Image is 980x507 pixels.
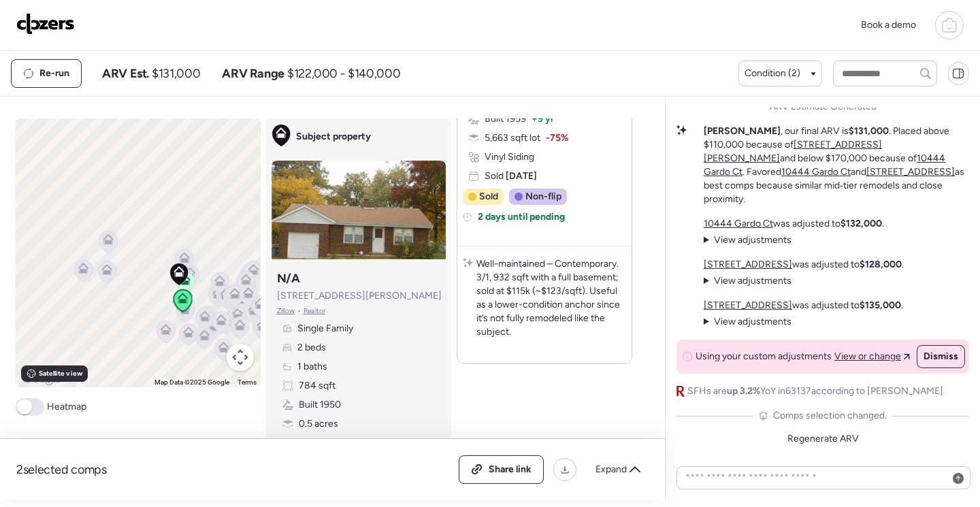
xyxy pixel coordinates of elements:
[834,350,901,363] span: View or change
[860,299,901,311] strong: $135,000
[704,274,791,288] summary: View adjustments
[485,169,537,183] span: Sold
[299,417,338,431] span: 0.5 acres
[297,341,326,355] span: 2 beds
[19,370,64,387] a: Open this area in Google Maps (opens a new window)
[745,67,800,80] span: Condition (2)
[47,400,86,414] span: Heatmap
[476,257,626,339] p: Well-maintained – Contemporary. 3/1, 932 sqft with a full basement; sold at $115k (~$123/sqft). U...
[704,258,904,272] p: was adjusted to .
[704,299,903,312] p: was adjusted to .
[696,350,832,363] span: Using your custom adjustments
[297,306,301,316] span: •
[532,112,554,126] span: + 9 yr
[687,385,943,398] span: SFHs are YoY in 63137 according to [PERSON_NAME]
[704,259,792,270] a: [STREET_ADDRESS]
[299,436,330,450] span: Garage
[154,378,229,386] span: Map Data ©2025 Google
[704,217,884,231] p: was adjusted to .
[296,130,371,144] span: Subject property
[834,350,910,363] a: View or change
[787,433,859,444] span: Regenerate ARV
[277,306,295,316] span: Zillow
[861,19,916,31] span: Book a demo
[704,233,791,247] summary: View adjustments
[704,125,969,206] p: , our final ARV is . Placed above $110,000 because of and below $170,000 because of . Favored and...
[39,67,69,80] span: Re-run
[299,398,341,412] span: Built 1950
[297,322,353,336] span: Single Family
[714,316,791,327] span: View adjustments
[485,150,534,164] span: Vinyl Siding
[840,218,882,229] strong: $132,000
[525,190,561,203] span: Non-flip
[704,218,773,229] a: 10444 Gardo Ct
[297,360,327,374] span: 1 baths
[860,259,902,270] strong: $128,000
[704,125,781,137] strong: [PERSON_NAME]
[546,131,568,145] span: -75%
[238,378,257,386] a: Terms (opens in new tab)
[714,234,791,246] span: View adjustments
[924,350,958,363] span: Dismiss
[485,112,526,126] span: Built 1959
[39,368,82,379] span: Satellite view
[16,13,75,35] img: Logo
[773,409,887,423] span: Comps selection changed.
[704,299,792,311] a: [STREET_ADDRESS]
[102,65,149,82] span: ARV Est.
[287,65,400,82] span: $122,000 - $140,000
[704,315,791,329] summary: View adjustments
[504,170,537,182] span: [DATE]
[222,65,284,82] span: ARV Range
[299,379,336,393] span: 784 sqft
[727,385,760,397] span: up 3.2%
[714,275,791,287] span: View adjustments
[304,306,325,316] span: Realtor
[595,463,627,476] span: Expand
[849,125,889,137] strong: $131,000
[16,461,107,478] span: 2 selected comps
[479,190,498,203] span: Sold
[866,166,955,178] a: [STREET_ADDRESS]
[781,166,851,178] a: 10444 Gardo Ct
[227,344,254,371] button: Map camera controls
[152,65,200,82] span: $131,000
[277,270,300,287] h3: N/A
[19,370,64,387] img: Google
[485,131,540,145] span: 5,663 sqft lot
[478,210,565,224] span: 2 days until pending
[277,289,442,303] span: [STREET_ADDRESS][PERSON_NAME]
[489,463,532,476] span: Share link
